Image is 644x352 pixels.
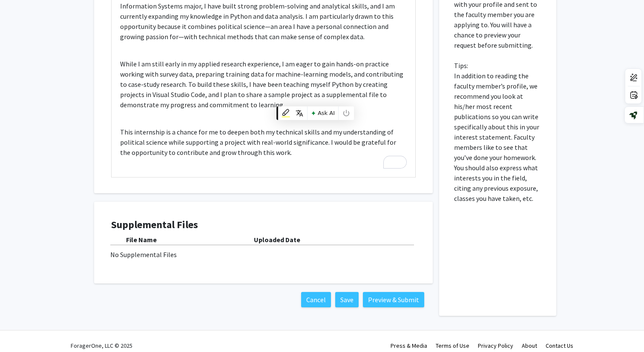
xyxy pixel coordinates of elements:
[311,109,335,117] div: Ask AI
[120,59,407,110] p: While I am still early in my applied research experience, I am eager to gain hands-on practice wo...
[120,127,407,157] p: This internship is a chance for me to deepen both my technical skills and my understanding of pol...
[546,342,573,349] a: Contact Us
[254,235,300,244] b: Uploaded Date
[436,342,469,349] a: Terms of Use
[6,314,36,346] iframe: Chat
[363,292,424,307] button: Preview & Submit
[335,292,359,307] button: Save
[478,342,513,349] a: Privacy Policy
[110,249,417,260] div: No Supplemental Files
[126,235,157,244] b: File Name
[391,342,427,349] a: Press & Media
[522,342,537,349] a: About
[301,292,331,307] button: Cancel
[111,219,416,231] h4: Supplemental Files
